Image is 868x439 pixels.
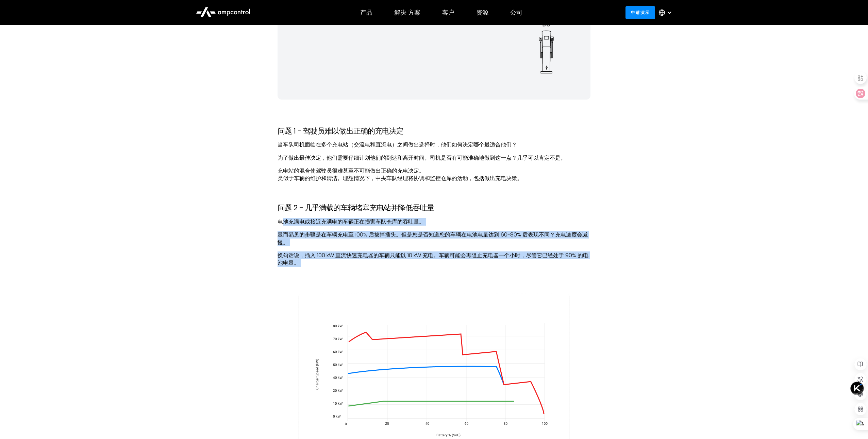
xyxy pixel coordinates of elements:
[360,9,372,16] div: 产品
[394,9,420,16] div: 解决 方案
[278,251,588,267] font: 换句话说，插入 100 kW 直流快速充电器的车辆只能以 10 kW 充电。车辆可能会再阻止充电器一个小时，尽管它已经处于 90% 的电池电量。
[476,9,488,16] div: 资源
[278,231,588,246] font: 显而易见的步骤是在车辆充电至 100% 后拔掉插头。但是您是否知道您的车辆在电池电量达到 60-80% 后表现不同？充电速度会减慢。
[278,218,424,226] font: 电池充满电或接近充满电的车辆正在损害车队仓库的吞吐量。
[278,167,522,182] font: 充电站的混合使驾驶员很难甚至不可能做出正确的充电决定。 类似于车辆的维护和清洁。理想情况下，中央车队经理将协调和监控仓库的活动，包括做出充电决策。
[278,203,434,213] font: 问题 2 - 几乎满载的车辆堵塞充电站并降低吞吐量
[442,9,454,16] div: 客户
[510,9,522,16] div: 公司
[278,154,590,162] p: 为了做出最佳决定，他们需要仔细计划他们的到达和离开时间。司机是否有可能准确地做到这一点？几乎可以肯定不是。
[278,126,404,136] font: 问题 1 - 驾驶员难以做出正确的充电决定
[625,6,655,19] a: 申请演示
[278,141,517,148] font: 当车队司机面临在多个充电站（交流电和直流电）之间做出选择时，他们如何决定哪个最适合他们？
